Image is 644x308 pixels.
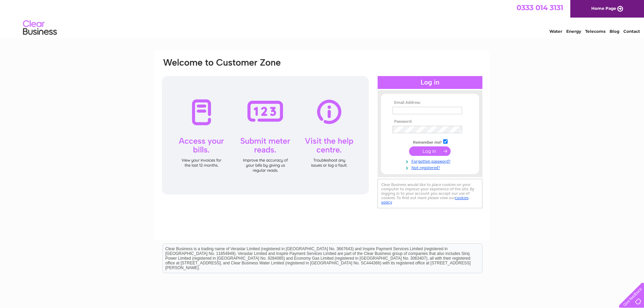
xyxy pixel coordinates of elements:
td: Remember me? [391,138,469,145]
a: 0333 014 3131 [517,3,563,12]
a: Water [549,29,562,34]
a: Energy [566,29,581,34]
a: Not registered? [392,164,469,170]
div: Clear Business would like to place cookies on your computer to improve your experience of the sit... [378,179,482,208]
a: Contact [623,29,640,34]
a: Blog [610,29,619,34]
th: Password: [391,119,469,124]
a: cookies policy [381,195,469,205]
div: Clear Business is a trading name of Verastar Limited (registered in [GEOGRAPHIC_DATA] No. 3667643... [163,4,482,33]
input: Submit [409,146,451,156]
a: Telecoms [585,29,605,34]
img: logo.png [23,18,57,38]
th: Email Address: [391,100,469,105]
a: Forgotten password? [392,158,469,164]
